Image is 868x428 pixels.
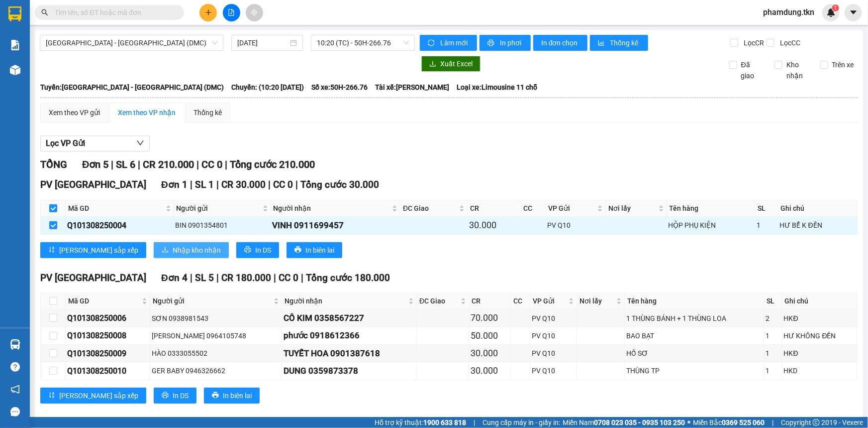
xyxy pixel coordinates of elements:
span: 10:20 (TC) - 50H-266.76 [317,35,409,50]
span: down [136,139,144,147]
div: BIN 0901354801 [176,220,269,231]
th: Tên hàng [625,293,764,309]
div: 30.000 [469,218,519,232]
span: Lọc VP Gửi [46,137,85,149]
span: Người gửi [177,203,261,214]
div: Xem theo VP gửi [49,107,100,118]
input: 13/08/2025 [237,37,288,48]
span: Sài Gòn - Tây Ninh (DMC) [46,35,217,50]
div: CÔ KIM 0358567227 [284,311,415,325]
span: | [216,272,219,284]
span: In đơn chọn [541,37,579,48]
span: Nơi lấy [579,295,614,306]
span: Đã giao [737,59,767,81]
th: CC [511,293,530,309]
strong: 0369 525 060 [722,419,765,427]
button: printerIn biên lai [204,388,260,404]
div: PV Q10 [532,348,575,359]
span: phamdung.tkn [755,6,822,18]
div: HỒ SƠ [626,348,762,359]
span: Đơn 4 [161,272,188,284]
td: Q101308250009 [66,345,150,362]
span: VP Gửi [533,295,567,306]
div: 2 [766,313,780,324]
div: THÙNG TP [626,365,762,376]
div: Q101308250009 [67,347,148,360]
span: Tổng cước 180.000 [306,272,390,284]
span: Trên xe [828,59,858,70]
td: Q101308250004 [66,217,174,234]
button: printerIn biên lai [287,242,342,258]
th: CC [521,200,546,217]
div: PV Q10 [547,220,604,231]
span: Cung cấp máy in - giấy in: [482,417,560,428]
span: | [301,272,303,284]
button: downloadNhập kho nhận [154,242,229,258]
button: sort-ascending[PERSON_NAME] sắp xếp [40,242,146,258]
button: printerIn phơi [480,35,531,51]
div: 1 THÙNG BÁNH + 1 THÙNG LOA [626,313,762,324]
span: ĐC Giao [419,295,459,306]
div: PV Q10 [532,365,575,376]
th: Tên hàng [667,200,756,217]
span: In DS [255,245,271,256]
span: VP Gửi [548,203,595,214]
button: printerIn DS [236,242,279,258]
span: Đơn 5 [82,158,108,170]
span: In DS [173,390,189,401]
span: Số xe: 50H-266.76 [311,82,368,93]
span: ⚪️ [687,421,690,425]
span: question-circle [10,362,20,372]
span: aim [251,9,258,16]
th: SL [755,200,778,217]
span: | [190,272,193,284]
div: BAO BẠT [626,330,762,341]
span: CC 0 [273,179,293,190]
span: TỔNG [40,158,67,170]
td: PV Q10 [530,345,577,362]
span: message [10,407,20,417]
span: printer [294,246,301,254]
span: Tài xế: [PERSON_NAME] [375,82,449,93]
span: caret-down [849,8,858,17]
div: HKD [784,365,856,376]
span: Người gửi [153,295,272,306]
td: Q101308250008 [66,327,150,345]
span: SL 6 [116,158,135,170]
span: | [196,158,199,170]
span: | [216,179,219,190]
img: icon-new-feature [827,8,836,17]
span: Nơi lấy [608,203,657,214]
span: sync [428,39,436,47]
strong: 0708 023 035 - 0935 103 250 [594,419,685,427]
div: HỘP PHỤ KIỆN [669,220,754,231]
span: sort-ascending [48,246,55,254]
span: PV [GEOGRAPHIC_DATA] [40,179,146,190]
span: | [190,179,193,190]
img: warehouse-icon [10,339,20,350]
span: In biên lai [305,245,334,256]
button: bar-chartThống kê [590,35,648,51]
button: sort-ascending[PERSON_NAME] sắp xếp [40,388,146,404]
div: HÀO 0333055502 [152,348,281,359]
span: SL 1 [195,179,214,190]
img: solution-icon [10,40,20,50]
button: caret-down [845,4,862,21]
span: Miền Nam [563,417,685,428]
span: Chuyến: (10:20 [DATE]) [231,82,304,93]
span: Mã GD [68,295,140,306]
span: | [268,179,271,190]
div: DUNG 0359873378 [284,364,415,378]
span: file-add [228,9,235,16]
div: Q101308250006 [67,312,148,324]
span: notification [10,385,20,394]
button: Lọc VP Gửi [40,136,150,151]
span: Lọc CR [740,37,766,48]
span: Loại xe: Limousine 11 chỗ [457,82,537,93]
span: PV [GEOGRAPHIC_DATA] [40,272,146,284]
div: HKĐ [784,313,856,324]
span: SL 5 [195,272,214,284]
sup: 1 [832,4,839,11]
span: printer [162,392,169,400]
button: plus [199,4,217,21]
